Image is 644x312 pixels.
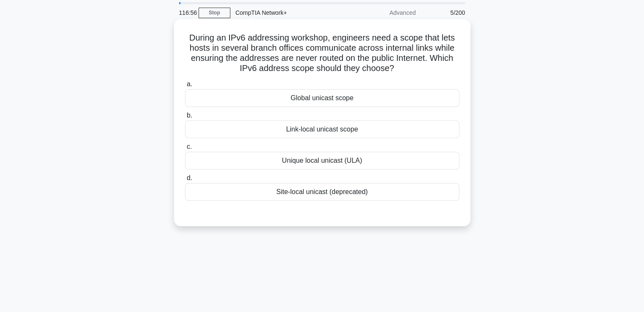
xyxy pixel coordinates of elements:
[187,143,192,150] span: c.
[347,4,421,21] div: Advanced
[174,4,199,21] div: 116:56
[184,33,460,74] h5: During an IPv6 addressing workshop, engineers need a scope that lets hosts in several branch offi...
[199,8,230,18] a: Stop
[185,120,459,138] div: Link-local unicast scope
[187,80,192,88] span: a.
[421,4,470,21] div: 5/200
[185,152,459,170] div: Unique local unicast (ULA)
[230,4,347,21] div: CompTIA Network+
[187,112,192,119] span: b.
[187,174,192,181] span: d.
[185,183,459,201] div: Site-local unicast (deprecated)
[185,89,459,107] div: Global unicast scope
